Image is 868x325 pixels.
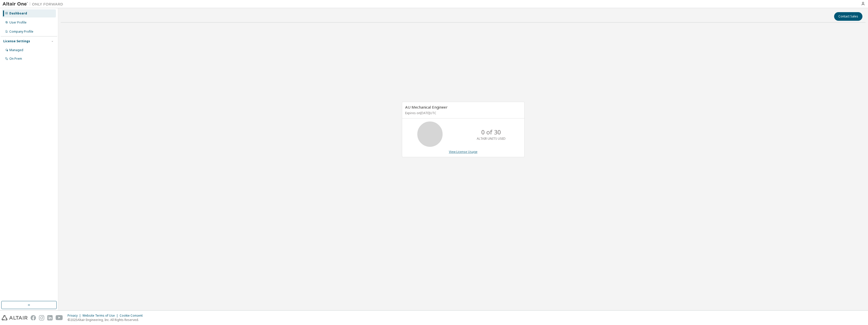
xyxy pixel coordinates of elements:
[82,314,120,318] div: Website Terms of Use
[9,57,22,61] div: On Prem
[68,314,82,318] div: Privacy
[47,315,53,320] img: linkedin.svg
[2,315,28,320] img: altair_logo.svg
[9,11,27,15] div: Dashboard
[9,48,23,52] div: Managed
[3,39,30,43] div: License Settings
[405,111,520,115] p: Expires on [DATE] UTC
[68,318,146,322] p: © 2025 Altair Engineering, Inc. All Rights Reserved.
[449,150,478,154] a: View License Usage
[31,315,36,320] img: facebook.svg
[477,136,506,141] p: ALTAIR UNITS USED
[120,314,146,318] div: Cookie Consent
[56,315,63,320] img: youtube.svg
[834,12,862,21] button: Contact Sales
[405,105,448,110] span: AU Mechanical Engineer
[481,128,501,136] p: 0 of 30
[39,315,44,320] img: instagram.svg
[9,30,33,34] div: Company Profile
[3,2,66,7] img: Altair One
[9,21,27,25] div: User Profile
